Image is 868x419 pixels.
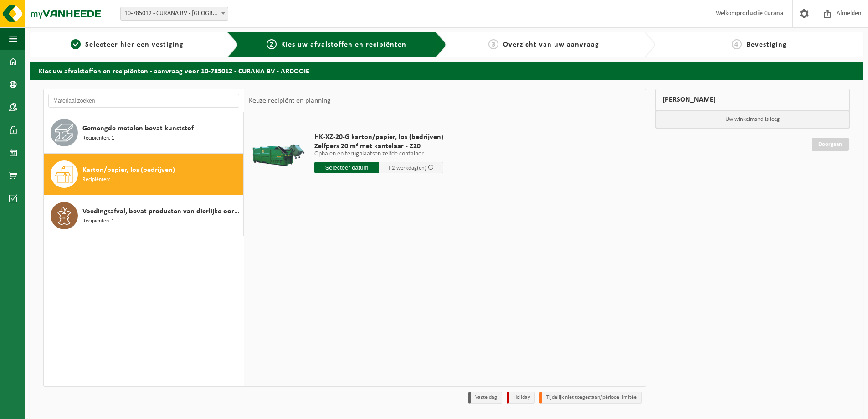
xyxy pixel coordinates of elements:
span: 10-785012 - CURANA BV - ARDOOIE [121,7,228,20]
span: Recipiënten: 1 [82,134,114,143]
span: 1 [71,39,81,49]
span: Overzicht van uw aanvraag [503,41,599,48]
span: 4 [732,39,742,49]
div: Keuze recipiënt en planning [244,89,335,112]
button: Karton/papier, los (bedrijven) Recipiënten: 1 [44,154,244,195]
span: Zelfpers 20 m³ met kantelaar - Z20 [314,142,443,151]
span: 2 [267,39,277,49]
strong: productie Curana [736,10,783,17]
button: Voedingsafval, bevat producten van dierlijke oorsprong, onverpakt, categorie 3 Recipiënten: 1 [44,195,244,236]
span: HK-XZ-20-G karton/papier, los (bedrijven) [314,133,443,142]
span: Bevestiging [746,41,787,48]
li: Vaste dag [468,392,502,404]
p: Ophalen en terugplaatsen zelfde container [314,151,443,157]
span: Recipiënten: 1 [82,217,114,226]
div: [PERSON_NAME] [655,89,850,111]
span: Selecteer hier een vestiging [85,41,184,48]
span: Recipiënten: 1 [82,176,114,184]
span: Gemengde metalen bevat kunststof [82,123,194,134]
input: Materiaal zoeken [48,94,239,108]
input: Selecteer datum [314,162,379,173]
button: Gemengde metalen bevat kunststof Recipiënten: 1 [44,112,244,154]
a: Doorgaan [812,138,849,151]
span: 10-785012 - CURANA BV - ARDOOIE [120,7,228,21]
li: Holiday [507,392,535,404]
h2: Kies uw afvalstoffen en recipiënten - aanvraag voor 10-785012 - CURANA BV - ARDOOIE [30,62,863,79]
span: + 2 werkdag(en) [388,165,426,171]
span: Karton/papier, los (bedrijven) [82,165,175,176]
span: 3 [488,39,498,49]
span: Voedingsafval, bevat producten van dierlijke oorsprong, onverpakt, categorie 3 [82,206,241,217]
p: Uw winkelmand is leeg [656,111,850,128]
li: Tijdelijk niet toegestaan/période limitée [539,392,642,404]
span: Kies uw afvalstoffen en recipiënten [281,41,406,48]
a: 1Selecteer hier een vestiging [34,39,220,50]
